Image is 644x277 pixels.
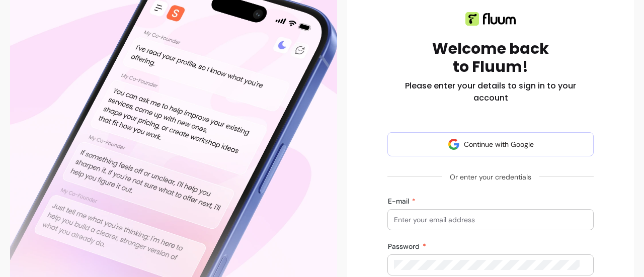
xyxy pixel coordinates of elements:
img: Fluum logo [465,12,516,26]
h1: Welcome back to Fluum! [432,40,549,76]
input: Password [394,260,580,270]
button: Continue with Google [387,132,594,156]
span: Password [388,242,422,251]
h2: Please enter your details to sign in to your account [387,80,594,104]
input: E-mail [394,215,587,225]
span: E-mail [388,197,411,206]
img: avatar [448,138,460,150]
span: Or enter your credentials [442,168,539,186]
